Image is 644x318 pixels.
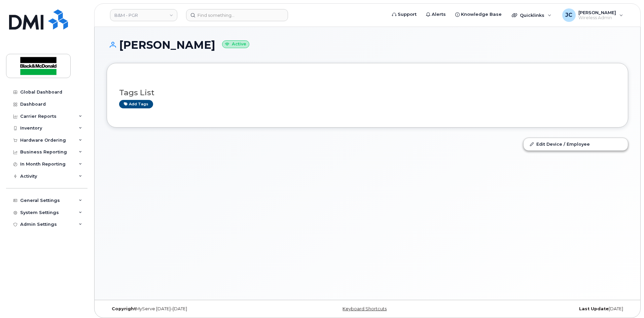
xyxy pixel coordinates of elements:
small: Active [222,40,249,48]
h1: [PERSON_NAME] [107,39,628,51]
a: Keyboard Shortcuts [343,306,387,311]
h3: Tags List [119,89,616,97]
a: Edit Device / Employee [524,138,628,150]
strong: Last Update [579,306,609,311]
a: Add tags [119,100,153,108]
strong: Copyright [112,306,136,311]
div: [DATE] [454,306,628,312]
div: MyServe [DATE]–[DATE] [107,306,281,312]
